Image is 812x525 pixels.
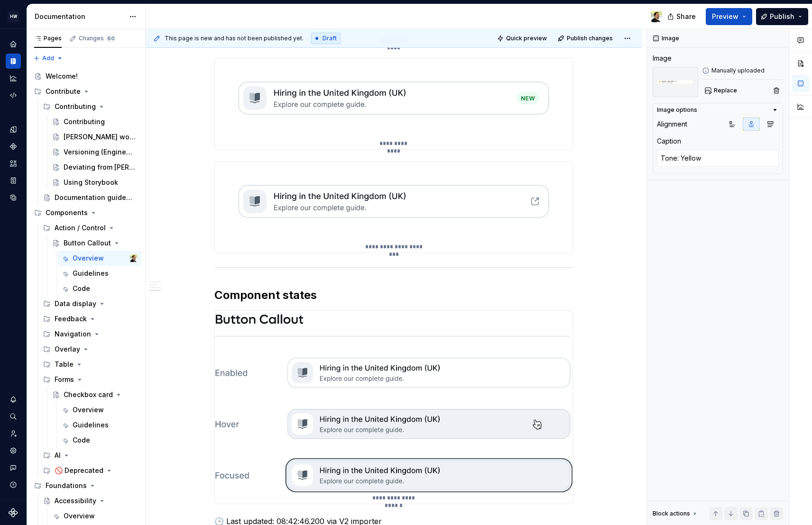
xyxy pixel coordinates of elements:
[6,409,21,424] button: Search ⌘K
[6,190,21,205] a: Data sources
[214,288,573,303] h2: Component states
[39,342,141,357] div: Overlay
[55,314,87,324] div: Feedback
[770,12,794,21] span: Publish
[702,84,741,97] button: Replace
[64,117,105,127] div: Contributing
[657,119,687,129] div: Alignment
[48,160,141,175] a: Deviating from [PERSON_NAME]
[48,114,141,129] a: Contributing
[73,405,104,415] div: Overview
[55,344,80,354] div: Overlay
[39,493,141,508] a: Accessibility
[6,392,21,407] button: Notifications
[57,433,141,448] a: Code
[6,139,21,154] a: Components
[6,36,21,52] div: Home
[79,35,116,42] div: Changes
[55,223,106,233] div: Action / Control
[73,269,109,278] div: Guidelines
[64,238,111,248] div: Button Callout
[657,106,697,114] div: Image options
[6,443,21,458] div: Settings
[48,387,141,402] a: Checkbox card
[39,99,141,114] div: Contributing
[702,67,783,74] div: Manually uploaded
[9,508,18,517] svg: Supernova Logo
[165,35,304,42] span: This page is new and has not been published yet.
[8,11,19,22] div: HW
[39,463,141,478] div: 🚫 Deprecated
[663,8,702,25] button: Share
[46,87,81,96] div: Contribute
[555,32,617,45] button: Publish changes
[39,296,141,311] div: Data display
[39,311,141,326] div: Feedback
[39,220,141,235] div: Action / Control
[73,253,104,263] div: Overview
[323,35,337,42] span: Draft
[494,32,551,45] button: Quick preview
[676,12,696,21] span: Share
[73,284,90,293] div: Code
[64,132,136,142] div: [PERSON_NAME] workflow
[57,402,141,417] a: Overview
[712,12,738,21] span: Preview
[657,106,779,114] button: Image options
[756,8,808,25] button: Publish
[55,102,96,111] div: Contributing
[657,150,779,167] textarea: Tone: Yellow
[64,390,113,399] div: Checkbox card
[64,147,136,157] div: Versioning (Engineering)
[106,35,116,42] span: 60
[34,35,62,42] div: Pages
[653,67,698,97] img: Tone: Yellow
[39,326,141,342] div: Navigation
[57,281,141,296] a: Code
[48,508,141,524] a: Overview
[55,466,103,475] div: 🚫 Deprecated
[30,205,141,220] div: Components
[57,266,141,281] a: Guidelines
[130,254,138,262] img: Honza Toman
[64,178,118,187] div: Using Storybook
[653,507,699,520] div: Block actions
[567,35,613,42] span: Publish changes
[30,69,141,84] a: Welcome!
[42,54,54,62] span: Add
[57,417,141,433] a: Guidelines
[6,426,21,441] a: Invite team
[39,190,141,205] a: Documentation guidelines
[73,420,109,430] div: Guidelines
[651,11,662,22] img: Honza Toman
[57,251,141,266] a: OverviewHonza Toman
[48,175,141,190] a: Using Storybook
[714,87,737,94] span: Replace
[39,448,141,463] div: AI
[46,208,88,217] div: Components
[39,372,141,387] div: Forms
[46,72,78,81] div: Welcome!
[6,54,21,69] a: Documentation
[706,8,752,25] button: Preview
[653,510,690,517] div: Block actions
[6,122,21,137] a: Design tokens
[6,71,21,86] div: Analytics
[2,6,25,27] button: HW
[6,173,21,188] a: Storybook stories
[6,460,21,475] div: Contact support
[55,360,74,369] div: Table
[48,145,141,160] a: Versioning (Engineering)
[55,451,61,460] div: AI
[653,54,672,63] div: Image
[39,357,141,372] div: Table
[55,375,74,384] div: Forms
[30,478,141,493] div: Foundations
[506,35,547,42] span: Quick preview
